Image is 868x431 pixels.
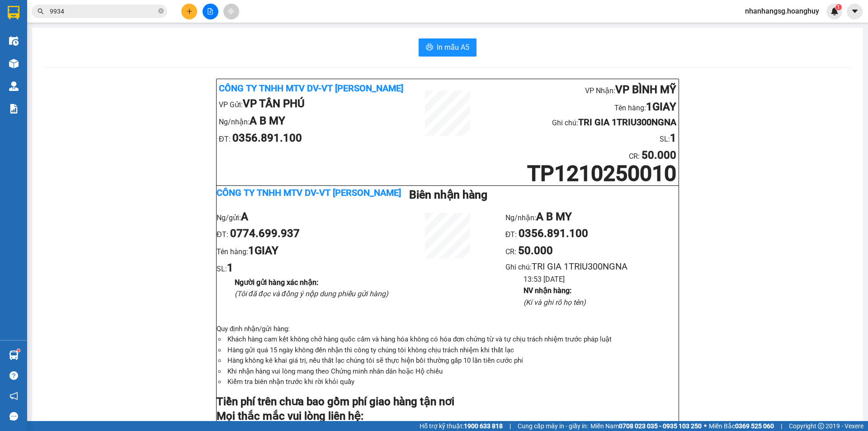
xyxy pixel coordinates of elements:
span: Cung cấp máy in - giấy in: [518,421,588,431]
strong: 0369 525 060 [735,422,774,430]
h1: TP1210250010 [486,164,676,183]
span: aim [228,8,234,14]
li: Ng/nhận: [219,113,410,130]
strong: 0708 023 035 - 0935 103 250 [619,422,702,430]
b: A B MY [250,114,285,127]
b: Công ty TNHH MTV DV-VT [PERSON_NAME] [219,83,403,94]
li: Hàng không kê khai giá trị, nếu thất lạc chúng tôi sẽ thực hiện bồi thường gấp 10 lần tiền cước phí [226,355,679,366]
b: 0356.891.100 [232,132,302,144]
span: | [509,421,511,431]
img: warehouse-icon [9,350,19,360]
span: 1 [837,4,840,10]
b: TRI GIA 1TRIU300NGNA [578,117,676,128]
li: Khách hàng cam kết không chở hàng quốc cấm và hàng hóa không có hóa đơn chứng từ và tự chịu trách... [226,334,679,345]
button: file-add [203,4,218,19]
b: 50.000 [518,244,553,257]
b: Biên nhận hàng [409,188,487,201]
li: SL: [217,260,390,277]
span: notification [9,392,18,400]
img: warehouse-icon [9,81,19,91]
img: warehouse-icon [9,59,19,68]
span: Hỗ trợ kỹ thuật: [420,421,503,431]
b: A [241,210,248,223]
ul: CR : [505,208,679,308]
b: 1 [670,132,676,144]
li: Ghi chú: [505,260,679,274]
li: CR : [486,147,676,164]
li: ĐT: [219,130,410,147]
button: plus [181,4,197,19]
b: 0356.891.100 [519,227,588,240]
b: 1GIAY [248,244,278,257]
sup: 1 [835,4,842,10]
li: 13:53 [DATE] [524,274,679,285]
li: Tên hàng: [486,99,676,116]
span: caret-down [851,7,859,15]
button: printerIn mẫu A5 [419,38,476,57]
span: TRI GIA 1TRIU300NGNA [532,261,627,272]
span: ⚪️ [704,424,707,428]
i: (Tôi đã đọc và đồng ý nộp dung phiếu gửi hàng) [235,289,388,298]
li: Kiểm tra biên nhận trước khi rời khỏi quầy [226,377,679,388]
span: copyright [818,423,824,429]
li: Ng/nhận: [505,208,679,226]
li: ĐT: [505,225,679,242]
b: Người gửi hàng xác nhận : [235,278,318,287]
b: A B MY [536,210,572,223]
span: close-circle [158,8,164,14]
img: warehouse-icon [9,36,19,46]
img: logo-vxr [8,6,19,19]
b: VP BÌNH MỸ [615,83,676,96]
img: icon-new-feature [830,7,839,15]
b: 0774.699.937 [230,227,300,240]
li: VP Nhận: [486,81,676,99]
span: plus [186,8,193,14]
li: VP Gửi: [219,95,410,113]
strong: 1900 633 818 [464,422,503,430]
input: Tìm tên, số ĐT hoặc mã đơn [50,6,156,16]
span: message [9,412,18,421]
li: Khi nhận hàng vui lòng mang theo Chứng minh nhân dân hoặc Hộ chiếu [226,366,679,377]
li: Ghi chú: [486,115,676,129]
span: Miền Nam [590,421,702,431]
button: caret-down [847,4,863,19]
span: In mẫu A5 [437,42,469,53]
span: file-add [207,8,213,14]
b: 50.000 [642,149,676,161]
b: 1 [227,261,233,274]
b: NV nhận hàng : [524,286,571,295]
strong: Mọi thắc mắc vui lòng liên hệ: [217,410,363,422]
b: Công ty TNHH MTV DV-VT [PERSON_NAME] [217,187,401,198]
b: 1GIAY [646,100,676,113]
strong: Tiền phí trên chưa bao gồm phí giao hàng tận nơi [217,395,454,408]
span: close-circle [158,7,164,16]
li: Hàng gửi quá 15 ngày không đến nhận thì công ty chúng tôi không chịu trách nhiệm khi thất lạc [226,345,679,356]
li: ĐT: [217,225,390,242]
span: question-circle [9,371,18,380]
span: | [781,421,782,431]
span: Miền Bắc [709,421,774,431]
img: solution-icon [9,104,19,114]
li: SL: [486,130,676,147]
li: Tên hàng: [217,242,390,260]
i: (Kí và ghi rõ họ tên) [524,298,586,307]
span: printer [426,43,433,52]
li: Ng/gửi: [217,208,390,226]
span: nhanhangsg.hoanghuy [738,5,826,17]
b: VP TÂN PHÚ [243,97,305,110]
button: aim [223,4,239,19]
span: search [38,8,44,14]
sup: 1 [17,349,20,352]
